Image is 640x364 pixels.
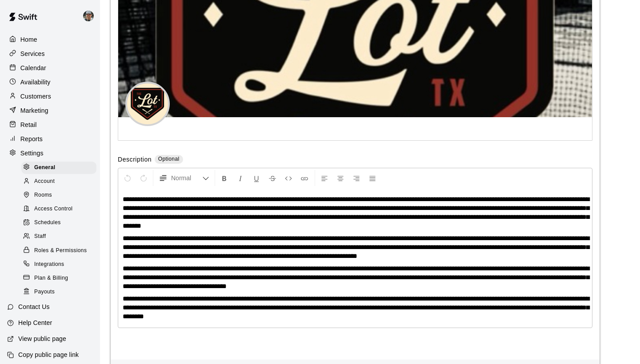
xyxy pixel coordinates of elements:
[21,161,100,174] a: General
[21,258,96,271] div: Integrations
[21,230,100,244] a: Staff
[20,135,43,143] p: Reports
[34,260,64,269] span: Integrations
[20,49,45,58] p: Services
[233,170,248,186] button: Format Italics
[21,203,96,215] div: Access Control
[20,120,37,129] p: Retail
[21,189,96,202] div: Rooms
[34,177,55,186] span: Account
[21,216,100,230] a: Schedules
[21,175,96,188] div: Account
[7,33,93,46] a: Home
[34,163,56,172] span: General
[83,11,94,21] img: Adam Broyles
[21,217,96,229] div: Schedules
[34,246,87,255] span: Roles & Permissions
[333,170,348,186] button: Center Align
[20,106,48,115] p: Marketing
[265,170,280,186] button: Format Strikethrough
[7,90,93,103] a: Customers
[20,35,37,44] p: Home
[171,174,202,182] span: Normal
[34,218,61,227] span: Schedules
[21,271,100,285] a: Plan & Billing
[18,334,66,343] p: View public page
[21,272,96,285] div: Plan & Billing
[120,170,135,186] button: Undo
[34,274,68,283] span: Plan & Billing
[217,170,232,186] button: Format Bold
[7,132,93,146] a: Reports
[7,47,93,60] a: Services
[20,92,51,101] p: Customers
[21,244,100,257] a: Roles & Permissions
[155,170,213,186] button: Formatting Options
[20,149,44,158] p: Settings
[18,350,79,359] p: Copy public page link
[18,302,50,311] p: Contact Us
[158,156,180,162] span: Optional
[34,205,72,214] span: Access Control
[34,232,46,241] span: Staff
[21,189,100,202] a: Rooms
[365,170,380,186] button: Justify Align
[118,155,152,165] label: Description
[34,288,55,297] span: Payouts
[18,318,52,327] p: Help Center
[21,245,96,257] div: Roles & Permissions
[249,170,264,186] button: Format Underline
[21,257,100,271] a: Integrations
[20,78,51,87] p: Availability
[21,174,100,188] a: Account
[21,202,100,216] a: Access Control
[34,191,52,200] span: Rooms
[20,63,46,72] p: Calendar
[7,118,93,131] a: Retail
[21,285,100,299] a: Payouts
[297,170,312,186] button: Insert Link
[21,162,96,174] div: General
[7,104,93,117] a: Marketing
[349,170,364,186] button: Right Align
[7,146,93,160] a: Settings
[7,61,93,75] a: Calendar
[21,230,96,243] div: Staff
[136,170,151,186] button: Redo
[81,7,100,25] div: Adam Broyles
[21,286,96,298] div: Payouts
[317,170,332,186] button: Left Align
[281,170,296,186] button: Insert Code
[7,75,93,89] a: Availability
